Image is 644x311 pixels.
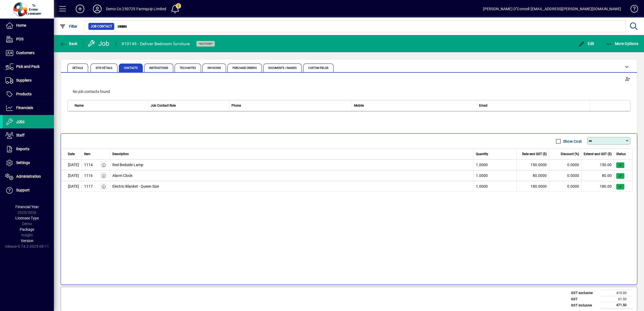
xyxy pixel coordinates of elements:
[3,46,54,60] a: Customers
[517,181,549,192] td: 180.0000
[483,5,621,13] div: [PERSON_NAME] O''Connell [EMAIL_ADDRESS][PERSON_NAME][DOMAIN_NAME]
[75,103,84,108] span: Name
[549,170,581,181] td: 0.0000
[568,296,601,302] td: GST
[3,156,54,170] a: Settings
[3,74,54,87] a: Suppliers
[54,39,84,48] app-page-header-button: Back
[151,103,176,108] span: Job Contact Role
[476,152,488,156] span: Quantity
[626,1,637,19] a: Knowledge Base
[474,159,517,170] td: 1.0000
[3,129,54,142] a: Staff
[561,152,579,156] span: Discount (%)
[58,22,79,31] button: Filter
[61,170,82,181] td: [DATE]
[58,39,79,48] button: Back
[568,290,601,296] td: GST exclusive
[578,41,594,46] span: Edit
[91,24,112,29] span: Job Contact
[581,159,614,170] td: 150.00
[84,184,93,189] div: 1117
[233,67,257,69] span: Purchase Orders
[3,33,54,46] a: POS
[71,4,89,14] button: Add
[16,51,34,55] span: Customers
[112,152,129,156] span: Description
[122,40,190,48] div: #10149 - Deliver Bedroom furniture
[68,152,75,156] span: Date
[16,64,40,69] span: Pick and Pack
[61,159,82,170] td: [DATE]
[581,170,614,181] td: 80.00
[3,170,54,183] a: Administration
[549,159,581,170] td: 0.0000
[84,162,93,168] div: 1114
[474,181,517,192] td: 1.0000
[584,152,612,156] span: Extend excl GST ($)
[562,139,582,144] label: Show Cost
[15,216,39,220] span: Licensee Type
[16,160,30,165] span: Settings
[16,174,41,179] span: Administration
[522,152,547,156] span: Rate excl GST ($)
[606,41,639,46] span: More Options
[581,181,614,192] td: 180.00
[616,152,626,156] span: Status
[96,67,112,69] span: Site Details
[149,67,168,69] span: Instructions
[308,67,328,69] span: Custom Fields
[16,23,26,27] span: Home
[601,290,633,296] td: 410.00
[16,37,23,41] span: POS
[16,78,32,82] span: Suppliers
[3,88,54,101] a: Products
[3,101,54,115] a: Financials
[15,205,39,209] span: Financial Year
[110,159,474,170] td: Red Bedside Lamp
[517,159,549,170] td: 150.0000
[21,239,33,243] span: Version
[479,103,487,108] span: Email
[354,103,364,108] span: Mobile
[84,173,93,179] div: 1116
[20,227,34,232] span: Package
[60,24,78,29] span: Filter
[604,39,640,48] button: More Options
[106,5,166,13] div: Demo Co 250725 Farmquip Limited
[61,181,82,192] td: [DATE]
[72,67,83,69] span: Details
[601,302,633,309] td: 471.50
[601,296,633,302] td: 61.50
[110,170,474,181] td: Alarm Clock
[16,92,32,96] span: Products
[67,83,631,100] div: No job contacts found
[231,103,241,108] span: Phone
[60,41,78,46] span: Back
[207,67,221,69] span: Invoicing
[549,181,581,192] td: 0.0000
[474,170,517,181] td: 1.0000
[3,60,54,74] a: Pick and Pack
[124,67,138,69] span: Contacts
[89,4,106,14] button: Profile
[16,119,25,124] span: Jobs
[16,106,33,110] span: Financials
[110,181,474,192] td: Electric Blanket - Queen Size
[16,133,25,137] span: Staff
[3,184,54,197] a: Support
[577,39,596,48] button: Edit
[88,39,110,48] div: Job
[268,67,297,69] span: Documents / Images
[517,170,549,181] td: 80.0000
[568,302,601,309] td: GST inclusive
[84,152,91,156] span: Item
[16,188,30,192] span: Support
[180,67,196,69] span: Tech Notes
[3,19,54,32] a: Home
[16,147,29,151] span: Reports
[3,142,54,156] a: Reports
